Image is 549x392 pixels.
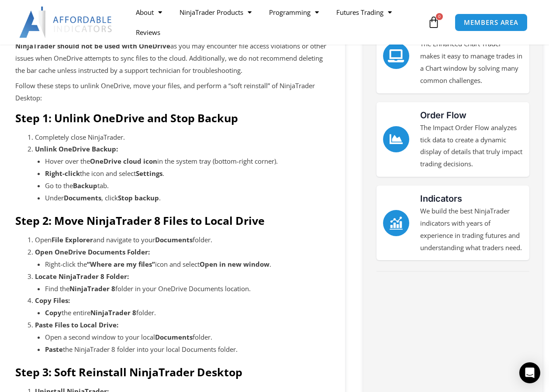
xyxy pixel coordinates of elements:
[155,235,193,244] strong: Documents
[155,333,193,341] strong: Documents
[200,260,269,268] strong: Open in new window
[171,2,260,22] a: NinjaTrader Products
[420,193,462,204] a: Indicators
[45,155,330,168] li: Hover over the in the system tray (bottom-right corner).
[420,38,523,86] p: The Enhanced Chart Trader makes it easy to manage trades in a Chart window by solving many common...
[420,122,523,170] p: The Impact Order Flow analyzes tick data to create a dynamic display of details that truly impact...
[127,2,426,42] nav: Menu
[35,234,330,246] li: Open and navigate to your folder.
[45,307,330,319] li: the entire folder.
[15,364,242,379] strong: Step 3: Soft Reinstall NinjaTrader Desktop
[436,13,443,20] span: 0
[383,126,409,152] a: Order Flow
[45,308,62,317] strong: Copy
[45,180,330,192] li: Go to the tab.
[69,284,115,293] strong: NinjaTrader 8
[420,205,523,254] p: We build the best NinjaTrader indicators with years of experience in trading futures and understa...
[45,344,330,356] li: the NinjaTrader 8 folder into your local Documents folder.
[90,308,136,317] strong: NinjaTrader 8
[19,7,113,38] img: LogoAI | Affordable Indicators – NinjaTrader
[45,258,330,271] li: Right-click the icon and select .
[519,362,540,383] div: Open Intercom Messenger
[35,248,150,256] strong: Open OneDrive Documents Folder:
[45,283,330,295] li: Find the folder in your OneDrive Documents location.
[136,169,162,178] strong: Settings
[15,110,238,125] strong: Step 1: Unlink OneDrive and Stop Backup
[15,41,170,50] strong: NinjaTrader should not be used with OneDrive
[328,2,401,22] a: Futures Trading
[15,213,265,228] strong: Step 2: Move NinjaTrader 8 Files to Local Drive
[64,193,101,202] strong: Documents
[45,331,330,344] li: Open a second window to your local folder.
[45,192,330,204] li: Under , click .
[383,210,409,236] a: Indicators
[52,235,93,244] strong: File Explorer
[45,169,80,178] strong: Right-click
[45,345,63,354] strong: Paste
[127,2,171,22] a: About
[35,296,70,305] strong: Copy Files:
[35,131,330,144] li: Completely close NinjaTrader.
[464,19,518,26] span: MEMBERS AREA
[87,260,155,268] strong: “Where are my files”
[420,110,466,120] a: Order Flow
[35,144,118,153] strong: Unlink OneDrive Backup:
[45,168,330,180] li: the icon and select .
[73,181,97,190] strong: Backup
[35,272,129,281] strong: Locate NinjaTrader 8 Folder:
[90,157,157,165] strong: OneDrive cloud icon
[15,40,330,77] p: as you may encounter file access violations or other issues when OneDrive attempts to sync files ...
[15,80,330,104] p: Follow these steps to unlink OneDrive, move your files, and perform a “soft reinstall” of NinjaTr...
[118,193,159,202] strong: Stop backup
[35,320,118,329] strong: Paste Files to Local Drive:
[260,2,328,22] a: Programming
[127,22,169,42] a: Reviews
[383,43,409,69] a: Chart Trader
[455,14,528,31] a: MEMBERS AREA
[414,10,453,35] a: 0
